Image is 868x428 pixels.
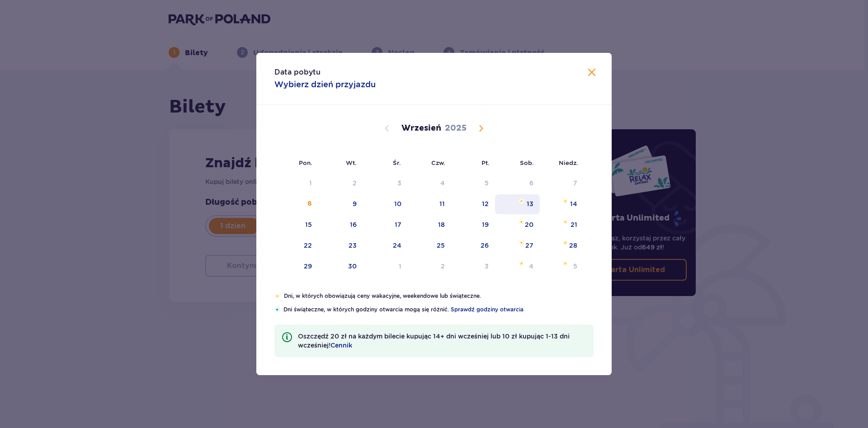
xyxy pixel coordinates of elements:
div: 19 [482,220,489,229]
small: Śr. [393,159,401,166]
td: poniedziałek, 29 września 2025 [274,257,318,277]
td: piątek, 19 września 2025 [451,215,495,235]
td: poniedziałek, 22 września 2025 [274,236,318,256]
div: 25 [437,241,445,250]
div: 17 [395,220,401,229]
td: Not available. poniedziałek, 1 września 2025 [274,174,318,193]
div: 22 [304,241,312,250]
p: Dni, w których obowiązują ceny wakacyjne, weekendowe lub świąteczne. [284,292,594,300]
div: 8 [307,199,312,208]
div: 5 [485,179,489,188]
td: czwartek, 18 września 2025 [408,215,452,235]
div: 4 [440,179,445,188]
td: Not available. wtorek, 2 września 2025 [318,174,363,193]
small: Wt. [346,159,357,166]
div: 3 [397,179,401,188]
div: 1 [309,179,312,188]
td: niedziela, 28 września 2025 [540,236,584,256]
p: Wrzesień [401,123,441,134]
small: Niedz. [559,159,578,166]
td: piątek, 12 września 2025 [451,194,495,214]
div: 10 [394,199,401,208]
td: sobota, 4 października 2025 [495,257,540,277]
td: wtorek, 30 września 2025 [318,257,363,277]
td: niedziela, 5 października 2025 [540,257,584,277]
td: środa, 10 września 2025 [363,194,408,214]
td: Not available. czwartek, 4 września 2025 [408,174,452,193]
div: 23 [349,241,357,250]
td: środa, 24 września 2025 [363,236,408,256]
td: piątek, 26 września 2025 [451,236,495,256]
div: 3 [485,262,489,271]
div: Calendar [256,105,612,292]
td: czwartek, 11 września 2025 [408,194,452,214]
small: Czw. [431,159,445,166]
div: 18 [438,220,445,229]
td: Not available. niedziela, 7 września 2025 [540,174,584,193]
td: niedziela, 14 września 2025 [540,194,584,214]
div: 1 [399,262,401,271]
td: sobota, 13 września 2025 [495,194,540,214]
p: 2025 [445,123,467,134]
div: 16 [350,220,357,229]
td: sobota, 27 września 2025 [495,236,540,256]
td: wtorek, 23 września 2025 [318,236,363,256]
td: sobota, 20 września 2025 [495,215,540,235]
td: wtorek, 16 września 2025 [318,215,363,235]
small: Pt. [481,159,490,166]
div: 11 [439,199,445,208]
div: 2 [353,179,357,188]
div: 24 [393,241,401,250]
td: Not available. piątek, 5 września 2025 [451,174,495,193]
div: 13 [527,199,533,208]
div: 20 [525,220,533,229]
div: 15 [305,220,312,229]
td: poniedziałek, 8 września 2025 [274,194,318,214]
td: czwartek, 2 października 2025 [408,257,452,277]
small: Sob. [520,159,534,166]
div: 26 [481,241,489,250]
td: piątek, 3 października 2025 [451,257,495,277]
td: niedziela, 21 września 2025 [540,215,584,235]
small: Pon. [299,159,312,166]
td: środa, 17 września 2025 [363,215,408,235]
td: wtorek, 9 września 2025 [318,194,363,214]
td: poniedziałek, 15 września 2025 [274,215,318,235]
div: 30 [348,262,357,271]
div: 6 [529,179,533,188]
td: środa, 1 października 2025 [363,257,408,277]
div: 2 [441,262,445,271]
div: 29 [304,262,312,271]
td: Not available. sobota, 6 września 2025 [495,174,540,193]
td: Not available. środa, 3 września 2025 [363,174,408,193]
td: czwartek, 25 września 2025 [408,236,452,256]
div: 9 [353,199,357,208]
div: 27 [525,241,533,250]
div: 12 [482,199,489,208]
div: 4 [529,262,533,271]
